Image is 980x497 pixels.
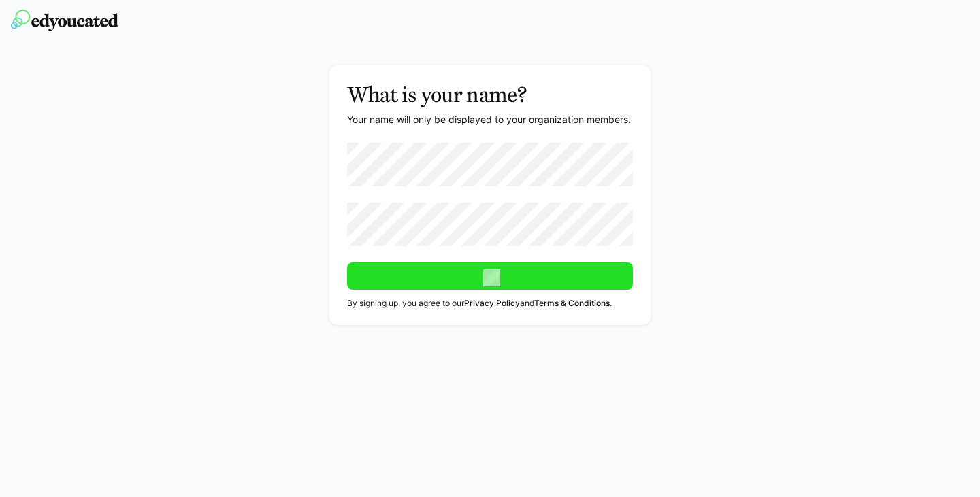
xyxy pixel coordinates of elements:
p: Your name will only be displayed to your organization members. [347,113,634,126]
a: Terms & Conditions [534,298,610,308]
img: edyoucated [11,10,118,31]
p: By signing up, you agree to our and . [347,298,634,309]
h3: What is your name? [347,82,634,107]
a: Privacy Policy [464,298,520,308]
